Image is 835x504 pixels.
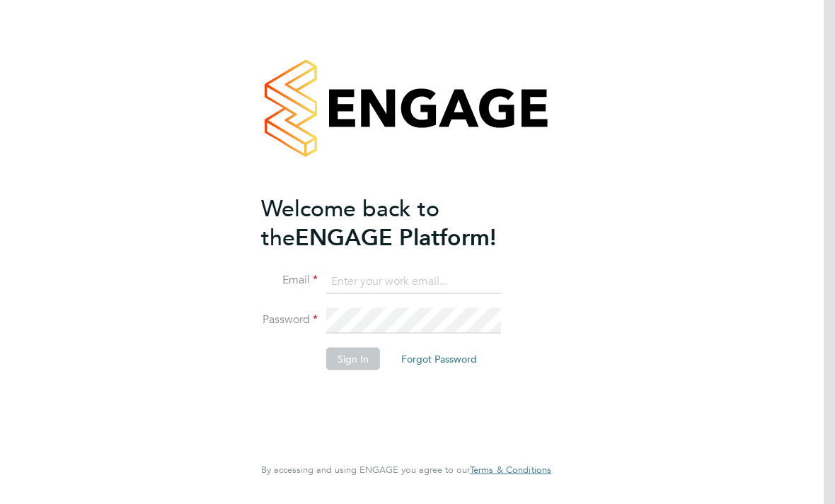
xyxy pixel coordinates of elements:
input: Enter your work email... [326,269,501,294]
h2: ENGAGE Platform! [261,194,537,252]
label: Email [261,273,318,288]
span: By accessing and using ENGAGE you agree to our [261,464,551,476]
button: Sign In [326,348,380,370]
span: Welcome back to the [261,194,439,251]
button: Forgot Password [390,348,488,370]
label: Password [261,312,318,327]
a: Terms & Conditions [470,464,551,476]
span: Terms & Conditions [470,464,551,476]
